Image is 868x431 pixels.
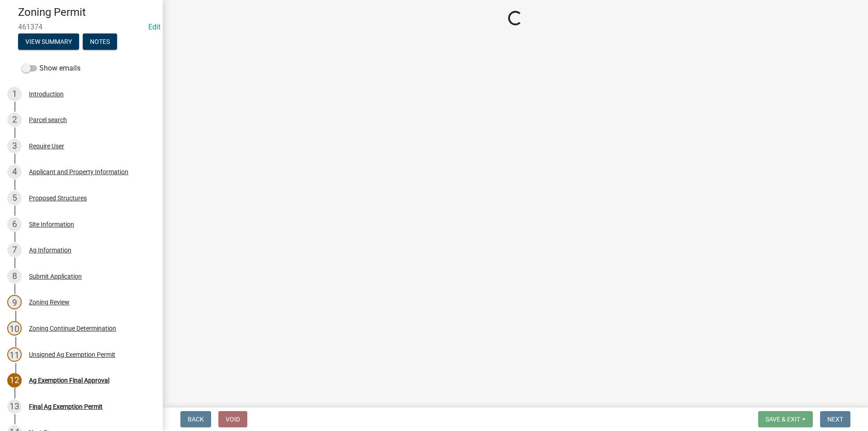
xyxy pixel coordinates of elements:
div: Site Information [29,221,74,227]
div: Ag Information [29,247,71,253]
div: Zoning Continue Determination [29,325,116,332]
div: 1 [7,87,22,101]
div: 13 [7,399,22,414]
div: 5 [7,191,22,205]
div: 10 [7,321,22,336]
div: 2 [7,113,22,127]
label: Show emails [22,63,80,74]
div: Final Ag Exemption Permit [29,403,103,410]
div: Applicant and Property Information [29,169,128,175]
button: Next [820,411,850,427]
div: Proposed Structures [29,195,87,201]
div: 3 [7,139,22,153]
wm-modal-confirm: Edit Application Number [148,23,160,31]
div: 7 [7,243,22,257]
span: 461374 [18,23,145,31]
button: Back [180,411,211,427]
div: Require User [29,143,64,149]
span: Next [827,416,843,423]
div: Zoning Review [29,299,70,305]
div: Introduction [29,91,64,97]
button: Save & Exit [758,411,813,427]
a: Edit [148,23,160,31]
button: Notes [83,33,117,50]
div: 9 [7,295,22,309]
button: View Summary [18,33,79,50]
div: 4 [7,165,22,179]
div: Submit Application [29,273,82,279]
div: Unsigned Ag Exemption Permit [29,351,115,358]
div: 6 [7,217,22,232]
div: Ag Exemption Final Approval [29,377,109,384]
div: 12 [7,373,22,388]
div: Parcel search [29,117,67,123]
div: 8 [7,269,22,284]
button: Void [218,411,247,427]
div: 11 [7,347,22,362]
span: Back [188,416,204,423]
span: Save & Exit [765,416,800,423]
h4: Zoning Permit [18,6,156,19]
wm-modal-confirm: Notes [83,38,117,46]
wm-modal-confirm: Summary [18,38,79,46]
